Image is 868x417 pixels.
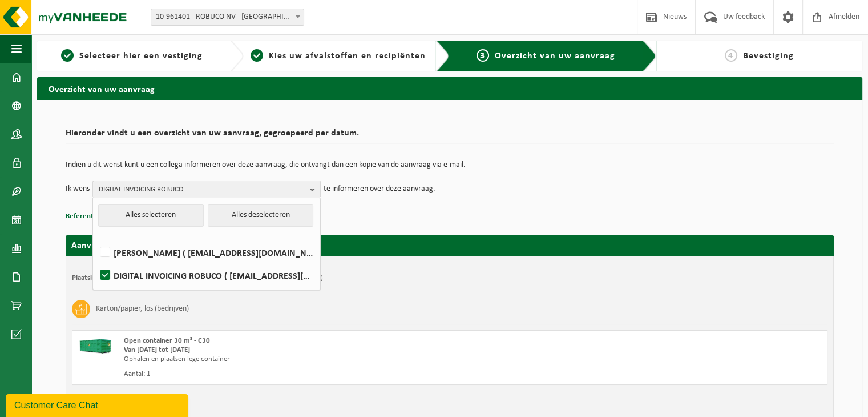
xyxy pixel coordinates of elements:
span: Kies uw afvalstoffen en recipiënten [269,51,426,61]
a: 1Selecteer hier een vestiging [43,49,221,63]
h2: Overzicht van uw aanvraag [37,77,862,99]
button: Referentie toevoegen (opt.) [66,209,154,224]
span: Bevestiging [743,51,794,61]
button: Alles deselecteren [208,204,313,227]
p: Indien u dit wenst kunt u een collega informeren over deze aanvraag, die ontvangt dan een kopie v... [66,161,834,169]
strong: Van [DATE] tot [DATE] [124,346,190,354]
button: Referentie toevoegen (opt.) [72,391,160,406]
h2: Hieronder vindt u een overzicht van uw aanvraag, gegroepeerd per datum. [66,129,834,144]
a: 2Kies uw afvalstoffen en recipiënten [249,49,427,63]
p: te informeren over deze aanvraag. [324,181,435,198]
label: DIGITAL INVOICING ROBUCO ( [EMAIL_ADDRESS][DOMAIN_NAME] ) [98,267,314,284]
span: Overzicht van uw aanvraag [495,51,615,61]
div: Ophalen en plaatsen lege container [124,355,495,364]
p: Ik wens [66,181,90,198]
iframe: chat widget [6,392,191,417]
span: 10-961401 - ROBUCO NV - BUGGENHOUT [151,9,304,26]
img: HK-XC-30-GN-00.png [78,336,112,354]
label: [PERSON_NAME] ( [EMAIL_ADDRESS][DOMAIN_NAME] ) [98,244,314,261]
button: Alles selecteren [98,204,204,227]
span: DIGITAL INVOICING ROBUCO [99,181,305,198]
strong: Plaatsingsadres: [72,274,122,282]
span: Selecteer hier een vestiging [79,51,203,61]
button: DIGITAL INVOICING ROBUCO [92,181,321,198]
h3: Karton/papier, los (bedrijven) [96,300,189,318]
span: 2 [251,49,263,62]
span: 1 [61,49,74,62]
span: Open container 30 m³ - C30 [124,337,210,344]
span: 4 [725,49,737,62]
div: Aantal: 1 [124,370,495,379]
span: 10-961401 - ROBUCO NV - BUGGENHOUT [151,9,304,25]
strong: Aanvraag voor [DATE] [71,241,157,250]
span: 3 [477,49,489,62]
